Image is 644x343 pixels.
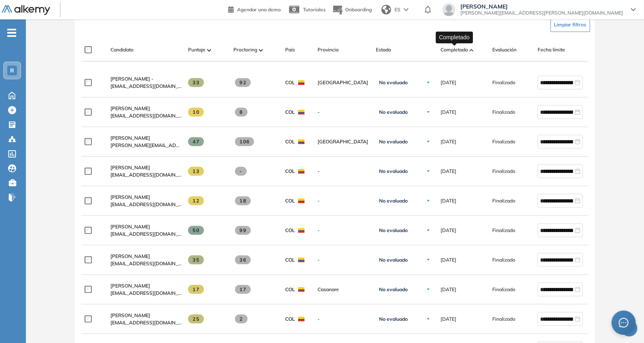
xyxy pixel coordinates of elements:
[110,105,182,112] a: [PERSON_NAME]
[110,253,150,259] span: [PERSON_NAME]
[379,168,408,175] span: No evaluado
[492,286,515,293] span: Finalizado
[7,32,16,34] i: -
[235,256,251,264] span: 36
[228,4,281,14] a: Agendar una demo
[441,109,456,116] span: [DATE]
[110,312,150,318] span: [PERSON_NAME]
[318,315,369,323] span: -
[2,5,50,15] img: Logo
[318,109,369,116] span: -
[376,46,391,53] span: Estado
[110,164,150,170] span: [PERSON_NAME]
[110,142,182,149] span: [PERSON_NAME][EMAIL_ADDRESS][DOMAIN_NAME]
[441,46,468,53] span: Completado
[110,83,182,90] span: [EMAIL_ADDRESS][DOMAIN_NAME]
[110,260,182,267] span: [EMAIL_ADDRESS][DOMAIN_NAME]
[460,3,623,10] span: [PERSON_NAME]
[188,226,204,235] span: 50
[441,256,456,264] span: [DATE]
[318,286,369,293] span: Casanare
[318,227,369,234] span: -
[318,46,339,53] span: Provincia
[379,257,408,263] span: No evaluado
[237,6,281,13] span: Agendar una demo
[110,112,182,119] span: [EMAIL_ADDRESS][DOMAIN_NAME]
[110,282,182,290] a: [PERSON_NAME]
[233,46,257,53] span: Proctoring
[110,105,150,111] span: [PERSON_NAME]
[285,286,295,293] span: COL
[110,164,182,171] a: [PERSON_NAME]
[381,5,391,15] img: world
[426,228,431,233] img: Ícono de flecha
[426,169,431,174] img: Ícono de flecha
[492,256,515,264] span: Finalizado
[298,287,305,292] img: COL
[188,78,204,87] span: 33
[110,134,182,142] a: [PERSON_NAME]
[235,167,247,176] span: -
[318,138,369,145] span: [GEOGRAPHIC_DATA]
[426,139,431,144] img: Ícono de flecha
[492,109,515,116] span: Finalizado
[441,315,456,323] span: [DATE]
[404,8,409,11] img: arrow
[441,168,456,175] span: [DATE]
[298,139,305,144] img: COL
[303,6,326,13] span: Tutoriales
[318,168,369,175] span: -
[110,312,182,319] a: [PERSON_NAME]
[492,168,515,175] span: Finalizado
[285,109,295,116] span: COL
[285,315,295,323] span: COL
[285,168,295,175] span: COL
[285,256,295,264] span: COL
[426,287,431,292] img: Ícono de flecha
[379,286,408,293] span: No evaluado
[235,196,251,205] span: 18
[379,316,408,322] span: No evaluado
[436,32,473,43] div: Completado
[492,138,515,145] span: Finalizado
[235,78,251,87] span: 92
[379,227,408,234] span: No evaluado
[426,110,431,115] img: Ícono de flecha
[235,137,254,146] span: 106
[188,196,204,205] span: 12
[298,110,305,115] img: COL
[110,230,182,238] span: [EMAIL_ADDRESS][DOMAIN_NAME]
[298,228,305,233] img: COL
[110,76,153,82] span: [PERSON_NAME] -
[285,138,295,145] span: COL
[188,256,204,264] span: 35
[426,317,431,322] img: Ícono de flecha
[110,224,150,230] span: [PERSON_NAME]
[285,46,295,53] span: País
[188,315,204,324] span: 25
[318,256,369,264] span: -
[492,315,515,323] span: Finalizado
[110,223,182,230] a: [PERSON_NAME]
[298,317,305,322] img: COL
[110,201,182,208] span: [EMAIL_ADDRESS][DOMAIN_NAME]
[345,6,372,13] span: Onboarding
[441,79,456,86] span: [DATE]
[188,285,204,294] span: 17
[441,138,456,145] span: [DATE]
[379,79,408,86] span: No evaluado
[235,226,251,235] span: 99
[110,194,150,200] span: [PERSON_NAME]
[110,194,182,201] a: [PERSON_NAME]
[188,46,205,53] span: Puntaje
[188,137,204,146] span: 47
[285,197,295,205] span: COL
[619,318,629,328] span: message
[379,198,408,204] span: No evaluado
[110,75,182,83] a: [PERSON_NAME] -
[285,227,295,234] span: COL
[379,138,408,145] span: No evaluado
[188,167,204,176] span: 13
[259,49,263,51] img: [missing "en.ARROW_ALT" translation]
[110,290,182,297] span: [EMAIL_ADDRESS][DOMAIN_NAME]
